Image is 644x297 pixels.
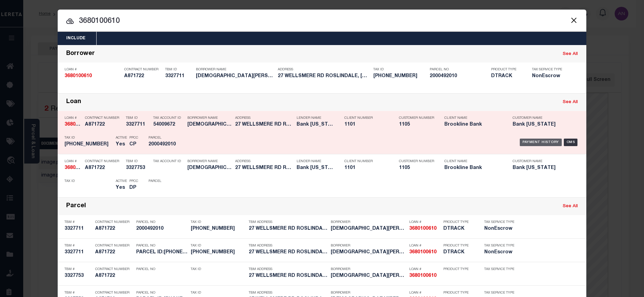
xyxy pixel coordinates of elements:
p: Tax ID [65,136,112,140]
h5: NonEscrow [484,250,515,255]
h5: PARCEL ID:20-00492-010 [136,250,187,255]
strong: 3680100610 [409,273,437,278]
p: Loan # [65,68,121,72]
strong: 3680100610 [409,226,437,231]
p: TBM Address [249,244,327,248]
p: Tax ID [65,179,112,183]
h5: Brookline Bank [444,165,502,171]
p: Active [116,179,127,183]
p: Customer Name [513,116,571,120]
p: Product Type [443,291,474,295]
a: See All [563,204,578,209]
p: Borrower [331,220,406,224]
p: TBM ID [126,116,150,120]
h5: 1101 [344,122,389,128]
p: TBM Address [249,291,327,295]
strong: 3680100610 [65,122,92,127]
h5: 1105 [399,122,433,128]
h5: 3327711 [65,250,92,255]
p: Parcel [148,136,179,140]
strong: 3680100610 [409,250,437,255]
h5: 27 WELLSMERE RD ROSLINDALE, MA ... [249,226,327,232]
p: PPCC [129,136,138,140]
a: See All [563,52,578,56]
h5: DACOSTA CHRISTOPHER [187,122,232,128]
h5: 3680100610 [409,226,440,232]
h5: A871722 [85,122,123,128]
h5: 3327711 [126,122,150,128]
h5: 3327753 [126,165,150,171]
p: Loan # [409,291,440,295]
p: Parcel No [136,291,187,295]
a: See All [563,100,578,104]
p: Contract Number [95,244,133,248]
h5: 27 WELLSMERE RD ROSLINDALE, MA ... [249,273,327,279]
p: Parcel No [430,68,488,72]
p: Customer Number [399,159,434,164]
p: Tax Account ID [153,159,184,164]
h5: DACOSTA CHRISTOPHER [331,250,406,255]
p: Parcel [148,179,179,183]
p: Tax Service Type [484,220,515,224]
h5: Bank Rhode Island [297,165,334,171]
p: Active [116,136,127,140]
p: Loan # [65,159,82,164]
p: Contract Number [95,291,133,295]
h5: CP [129,142,138,147]
h5: DACOSTA CHRISTOPHER [187,165,232,171]
p: Tax ID [191,244,245,248]
p: Address [235,116,293,120]
p: Client Number [344,159,389,164]
h5: DACOSTA CHRISTOPHER [196,73,274,79]
h5: 20-00492-010 [373,73,426,79]
button: Include [58,32,94,45]
h5: 27 WELLSMERE RD ROSLINDALE, MA ... [235,165,293,171]
p: TBM # [65,244,92,248]
p: Tax Service Type [484,244,515,248]
p: TBM ID [165,68,192,72]
p: TBM ID [126,159,150,164]
button: Close [569,16,578,25]
h5: NonEscrow [484,226,515,232]
p: Lender Name [297,159,334,164]
h5: 1105 [399,165,433,171]
p: TBM # [65,291,92,295]
h5: 3680100610 [409,273,440,279]
p: Loan # [409,267,440,271]
h5: A871722 [95,250,133,255]
p: Tax Account ID [153,116,184,120]
p: Customer Name [513,159,571,164]
div: Payment History [520,139,562,146]
div: OMS [564,139,578,146]
p: Customer Number [399,116,434,120]
p: Borrower Name [196,68,274,72]
h5: Yes [116,185,126,191]
p: Parcel No [136,244,187,248]
p: Client Name [444,159,502,164]
p: Product Type [443,220,474,224]
p: Tax Service Type [484,267,515,271]
p: Address [278,68,370,72]
h5: 3327711 [165,73,192,79]
p: Contract Number [85,116,123,120]
p: Product Type [443,244,474,248]
h5: A871722 [95,226,133,232]
p: TBM Address [249,220,327,224]
p: Tax ID [373,68,426,72]
p: Borrower [331,291,406,295]
p: TBM # [65,220,92,224]
p: Loan # [409,244,440,248]
p: Tax ID [191,267,245,271]
h5: 20-00492-010 [65,142,112,147]
p: Tax Service Type [532,68,566,72]
h5: 27 WELLSMERE RD ROSLINDALE, MA ... [249,250,327,255]
div: Borrower [66,50,95,58]
p: Loan # [409,220,440,224]
p: Loan # [65,116,82,120]
h5: DTRACK [443,250,474,255]
p: Borrower Name [187,116,232,120]
strong: 3680100610 [65,74,92,79]
p: Product Type [491,68,522,72]
h5: A871722 [95,273,133,279]
p: Contract Number [85,159,123,164]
